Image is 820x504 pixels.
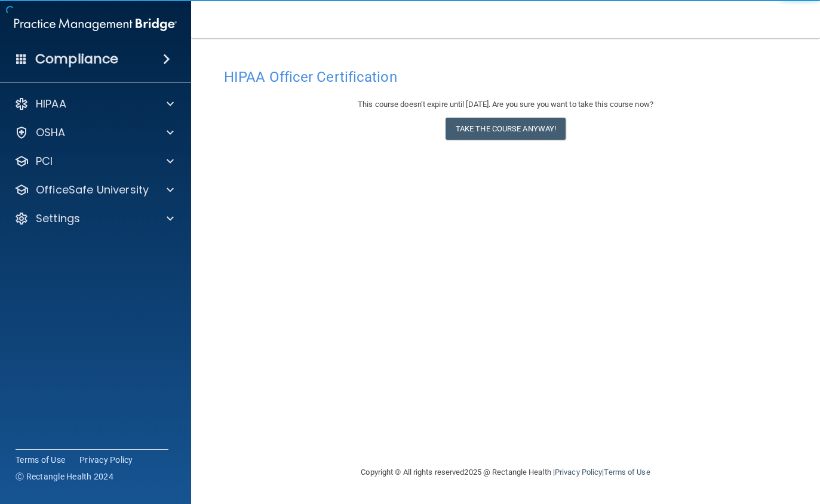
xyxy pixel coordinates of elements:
[604,468,650,477] a: Terms of Use
[36,97,66,111] p: HIPAA
[555,468,602,477] a: Privacy Policy
[36,125,66,140] p: OSHA
[79,454,133,466] a: Privacy Policy
[14,13,177,36] img: PMB logo
[224,69,787,85] h4: HIPAA Officer Certification
[36,154,53,168] p: PCI
[35,51,118,67] h4: Compliance
[14,97,174,111] a: HIPAA
[224,97,787,112] div: This course doesn’t expire until [DATE]. Are you sure you want to take this course now?
[288,453,724,491] div: Copyright © All rights reserved 2025 @ Rectangle Health | |
[16,471,113,483] span: Ⓒ Rectangle Health 2024
[16,454,65,466] a: Terms of Use
[446,118,566,140] button: Take the course anyway!
[36,183,149,197] p: OfficeSafe University
[14,125,174,140] a: OSHA
[14,211,174,226] a: Settings
[14,154,174,168] a: PCI
[14,183,174,197] a: OfficeSafe University
[36,211,80,226] p: Settings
